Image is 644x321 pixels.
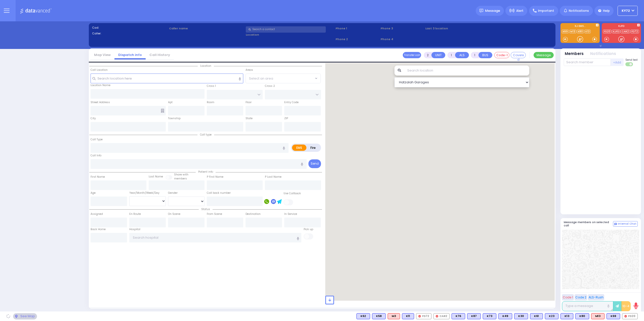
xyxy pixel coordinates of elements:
label: From Scene [207,212,222,216]
div: BLS [530,313,543,319]
button: Covered [511,52,526,58]
button: UNIT [431,52,445,58]
label: Last 3 location [425,26,489,31]
span: Call type [197,133,214,137]
a: CAR2 [621,30,630,33]
label: Last Name [149,175,163,179]
div: K69 [607,313,620,319]
img: Logo [20,8,53,14]
button: BUS [478,52,492,58]
div: K23 [545,313,558,319]
span: Phone 1 [336,26,379,31]
span: Help [603,9,610,13]
div: BLS [545,313,558,319]
div: K62 [356,313,370,319]
label: Caller name [169,26,244,31]
label: Cad: [92,26,167,30]
button: Code 1 [562,294,574,300]
img: red-radio-icon.svg [436,315,438,317]
input: Search location [404,66,530,76]
img: red-radio-icon.svg [418,315,421,317]
div: BLS [372,313,386,319]
label: En Route [129,212,141,216]
div: See map [13,313,37,319]
div: BLS [514,313,528,319]
div: BLS [402,313,414,319]
label: Gender [168,191,178,195]
span: Notifications [569,9,589,13]
label: Cross 2 [265,84,275,88]
div: K58 [372,313,386,319]
label: Use Callback [284,191,301,196]
button: ALS [455,52,469,58]
input: Search hospital [129,233,302,242]
div: K87 [467,313,481,319]
span: Phone 2 [336,37,379,41]
span: members [174,177,187,180]
span: Location [198,64,214,68]
span: Important [538,9,554,13]
div: K49 [498,313,512,319]
input: Search member [564,58,611,66]
a: Dispatch info [114,52,146,57]
input: Search a contact [246,26,326,33]
div: BLS [467,313,481,319]
label: Turn off text [625,62,633,67]
span: Select an area [249,76,273,81]
button: Notifications [590,51,616,57]
a: Call History [146,52,174,57]
label: Apt [168,100,173,104]
div: K11 [402,313,414,319]
h5: Message members on selected call [564,221,613,227]
label: Back Home [91,227,106,231]
div: M3 [388,313,400,319]
span: Other building occupants [161,109,164,113]
a: K69 [562,30,569,33]
a: M13 [569,30,576,33]
div: BLS [498,313,512,319]
a: K80 [577,30,584,33]
label: Call Info [91,154,101,158]
label: Age [91,191,96,195]
label: ZIP [284,116,288,120]
div: K80 [575,313,589,319]
div: K61 [530,313,543,319]
label: Location [246,33,334,37]
label: EMS [292,145,307,151]
div: K13 [560,313,573,319]
div: BLS [356,313,370,319]
label: Hospital [129,227,140,231]
input: Search location here [91,74,244,83]
div: BLS [560,313,573,319]
span: Patient info [196,170,216,174]
span: KY72 [622,9,630,13]
a: K13 [584,30,591,33]
div: BLS [575,313,589,319]
label: P Last Name [265,175,281,179]
label: Location Name [91,83,110,87]
label: Cross 1 [207,84,216,88]
button: Send [308,159,321,168]
span: Status [199,207,213,211]
label: State [246,116,253,120]
label: On Scene [168,212,180,216]
button: ALS-Rush [588,294,604,300]
span: Phone 4 [381,37,424,41]
label: Assigned [91,212,103,216]
button: KY72 [618,6,638,16]
label: Caller: [92,31,167,36]
label: Room [207,100,214,104]
img: comment-alt.png [614,223,617,225]
label: Fire [306,145,320,151]
small: Share with [174,173,188,176]
span: Alert [516,9,524,13]
div: FD20 [622,313,638,319]
label: Areas [246,68,253,72]
span: Send text [625,58,638,62]
label: City [91,116,96,120]
a: FD72 [630,30,639,33]
label: Call Location [91,68,108,72]
div: CAR2 [433,313,450,319]
label: KJFD [602,25,641,28]
label: P First Name [207,175,223,179]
